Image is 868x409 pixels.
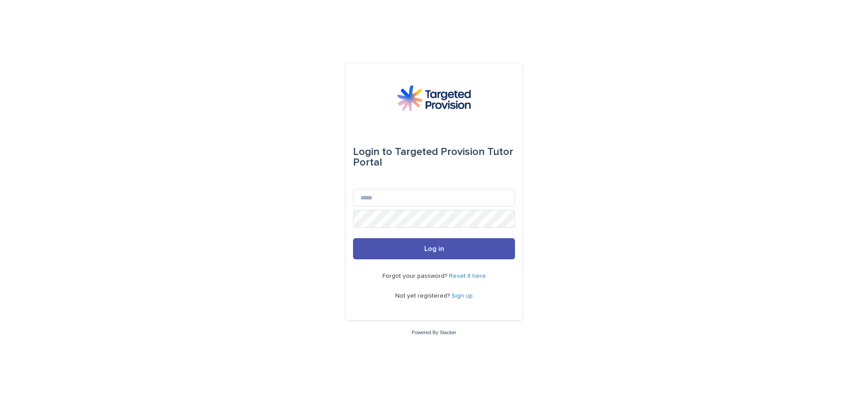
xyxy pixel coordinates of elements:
span: Not yet registered? [395,293,452,299]
a: Reset it here [449,273,486,279]
button: Log in [353,238,515,259]
a: Sign up [452,293,473,299]
div: Targeted Provision Tutor Portal [353,140,515,175]
a: Powered By Stacker [412,330,456,335]
span: Login to [353,147,392,157]
img: M5nRWzHhSzIhMunXDL62 [397,85,471,111]
span: Forgot your password? [383,273,449,279]
span: Log in [424,245,444,252]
